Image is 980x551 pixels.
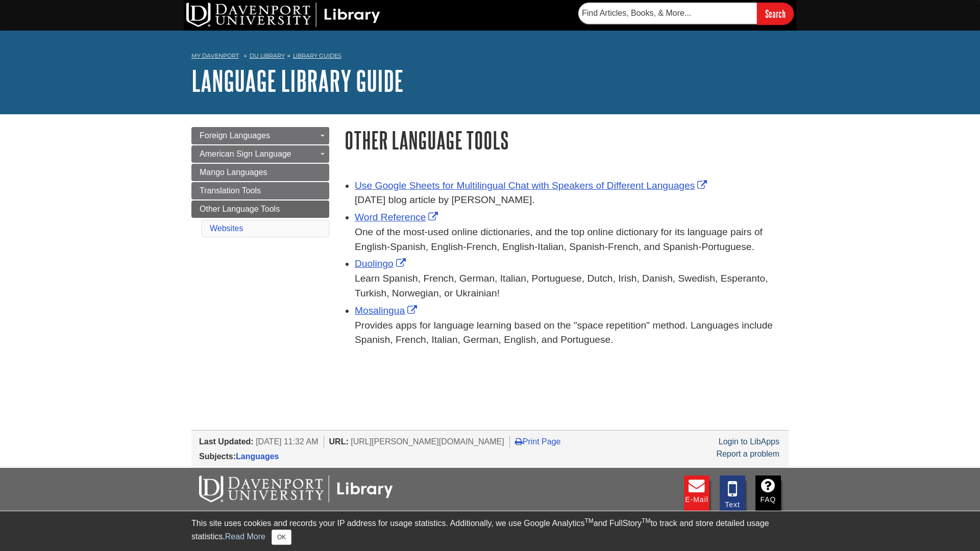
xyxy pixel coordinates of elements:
[200,149,291,158] span: American Sign Language
[186,3,380,27] img: DU Library
[191,182,329,199] a: Translation Tools
[515,437,561,446] a: Print Page
[355,305,420,316] a: Link opens in new window
[256,437,318,446] span: [DATE] 11:32 AM
[355,318,789,348] div: Provides apps for language learning based on the "space repetition" method. Languages include Spa...
[515,437,523,445] i: Print Page
[250,52,285,59] a: DU Library
[191,517,789,545] div: This site uses cookies and records your IP address for usage statistics. Additionally, we use Goo...
[642,517,650,524] sup: TM
[293,52,341,59] a: Library Guides
[329,437,349,446] span: URL:
[200,186,261,195] span: Translation Tools
[199,475,393,502] img: DU Libraries
[191,52,239,60] a: My Davenport
[191,49,789,65] nav: breadcrumb
[191,201,329,218] a: Other Language Tools
[200,131,270,140] span: Foreign Languages
[755,475,781,511] a: FAQ
[191,127,329,144] a: Foreign Languages
[719,437,779,446] a: Login to LibApps
[199,437,254,446] span: Last Updated:
[225,532,265,541] a: Read More
[345,127,789,153] h1: Other Language Tools
[757,3,794,24] input: Search
[584,517,593,524] sup: TM
[578,3,757,24] input: Find Articles, Books, & More...
[578,3,794,24] form: Searches DU Library's articles, books, and more
[355,212,440,222] a: Link opens in new window
[200,168,267,177] span: Mango Languages
[199,452,236,461] span: Subjects:
[355,180,709,191] a: Link opens in new window
[191,65,404,96] a: Language Library Guide
[191,145,329,163] a: American Sign Language
[355,271,789,301] div: Learn Spanish, French, German, Italian, Portuguese, Dutch, Irish, Danish, Swedish, Esperanto, Tur...
[720,475,745,511] a: Text
[272,530,291,545] button: Close
[355,258,408,269] a: Link opens in new window
[716,449,779,458] a: Report a problem
[191,127,329,239] div: Guide Page Menu
[210,224,243,233] a: Websites
[191,164,329,181] a: Mango Languages
[351,437,504,446] span: [URL][PERSON_NAME][DOMAIN_NAME]
[200,205,280,213] span: Other Language Tools
[355,193,789,208] div: [DATE] blog article by [PERSON_NAME].
[236,452,279,461] a: Languages
[355,225,789,255] div: One of the most-used online dictionaries, and the top online dictionary for its language pairs of...
[684,475,709,511] a: E-mail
